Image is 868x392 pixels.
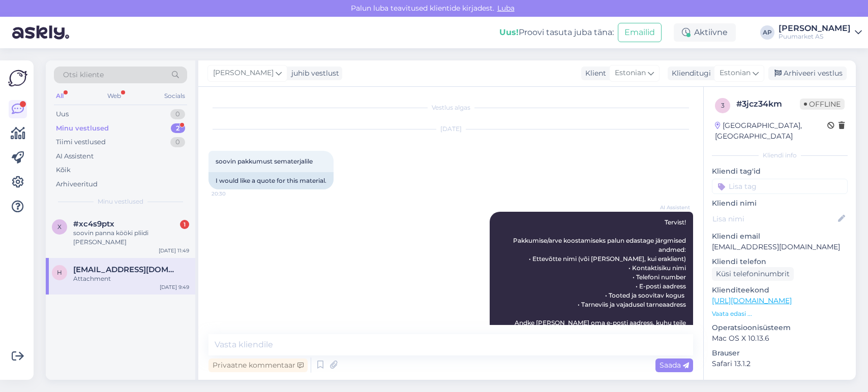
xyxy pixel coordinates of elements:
[712,151,848,160] div: Kliendi info
[98,197,143,206] span: Minu vestlused
[56,123,109,134] div: Minu vestlused
[73,265,179,274] span: hergi7@gmail.com
[73,274,189,283] div: Attachment
[56,179,98,189] div: Arhiveeritud
[54,89,66,103] div: All
[57,223,62,231] span: x
[208,103,693,112] div: Vestlus algas
[581,68,606,79] div: Klient
[208,124,693,134] div: [DATE]
[208,172,334,189] div: I would like a quote for this material.
[779,24,862,41] a: [PERSON_NAME]Puumarket AS
[63,70,104,80] span: Otsi kliente
[712,379,848,388] div: [PERSON_NAME]
[8,69,27,88] img: Askly Logo
[216,157,313,165] span: soovin pakkumust sematerjalile
[56,137,106,147] div: Tiimi vestlused
[712,348,848,358] p: Brauser
[779,24,851,32] div: [PERSON_NAME]
[171,123,185,134] div: 2
[712,242,848,252] p: [EMAIL_ADDRESS][DOMAIN_NAME]
[170,137,185,147] div: 0
[56,151,94,161] div: AI Assistent
[712,333,848,344] p: Mac OS X 10.13.6
[800,99,845,110] span: Offline
[618,23,662,42] button: Emailid
[213,68,274,79] span: [PERSON_NAME]
[721,102,725,109] span: 3
[57,269,62,276] span: h
[712,213,836,224] input: Lisa nimi
[736,98,800,110] div: # 3jcz34km
[712,267,794,281] div: Küsi telefoninumbrit
[668,68,711,79] div: Klienditugi
[56,109,69,119] div: Uus
[499,27,519,37] b: Uus!
[712,358,848,369] p: Safari 13.1.2
[712,309,848,318] p: Vaata edasi ...
[712,166,848,177] p: Kliendi tag'id
[712,322,848,333] p: Operatsioonisüsteem
[170,109,185,119] div: 0
[779,32,851,41] div: Puumarket AS
[180,220,189,229] div: 1
[760,25,774,40] div: AP
[660,361,689,370] span: Saada
[674,23,736,42] div: Aktiivne
[212,190,250,198] span: 20:30
[720,68,751,79] span: Estonian
[712,296,792,305] a: [URL][DOMAIN_NAME]
[712,256,848,267] p: Kliendi telefon
[499,26,614,39] div: Proovi tasuta juba täna:
[73,228,189,247] div: soovin panna kööki pliidi [PERSON_NAME]
[73,219,114,228] span: #xc4s9ptx
[494,4,518,13] span: Luba
[160,283,189,291] div: [DATE] 9:49
[615,68,646,79] span: Estonian
[712,179,848,194] input: Lisa tag
[287,68,339,79] div: juhib vestlust
[712,231,848,242] p: Kliendi email
[712,198,848,209] p: Kliendi nimi
[162,89,187,103] div: Socials
[715,120,827,142] div: [GEOGRAPHIC_DATA], [GEOGRAPHIC_DATA]
[768,67,847,80] div: Arhiveeri vestlus
[712,285,848,296] p: Klienditeekond
[105,89,123,103] div: Web
[159,247,189,254] div: [DATE] 11:49
[652,204,690,211] span: AI Assistent
[208,358,308,372] div: Privaatne kommentaar
[56,165,71,175] div: Kõik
